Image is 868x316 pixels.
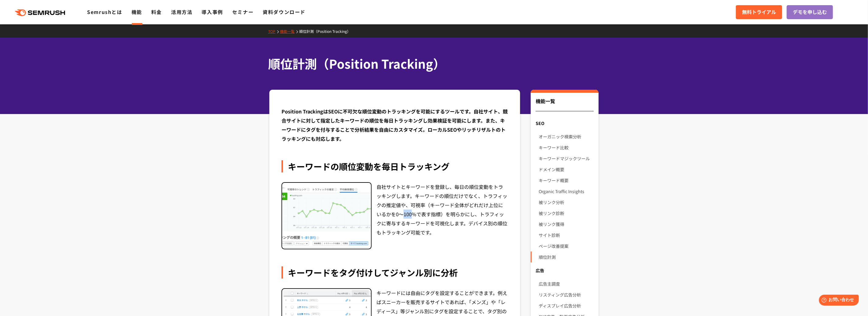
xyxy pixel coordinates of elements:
a: セミナー [232,8,254,16]
a: デモを申し込む [787,5,833,19]
div: キーワードの順位変動を毎日トラッキング [282,160,508,172]
a: ページ改善提案 [539,241,594,252]
div: 機能一覧 [536,97,594,111]
a: 活用方法 [171,8,192,16]
a: TOP [268,29,280,34]
h1: 順位計測（Position Tracking） [268,55,594,73]
a: キーワード概要 [539,175,594,186]
div: Position TrackingはSEOに不可欠な順位変動のトラッキングを可能にするツールです。自社サイト、競合サイトに対して指定したキーワードの順位を毎日トラッキングし効果検証を可能にします... [282,107,508,143]
a: 料金 [151,8,162,16]
a: Semrushとは [87,8,122,16]
a: 導入事例 [202,8,223,16]
div: 自社サイトとキーワードを登録し、毎日の順位変動をトラッキングします。キーワードの順位だけでなく、トラフィックの推定値や、可視率（キーワード全体がどれだけ上位にいるかを0～100%で表す指標）を明... [376,182,508,250]
a: キーワードマジックツール [539,153,594,164]
a: 順位計測（Position Tracking） [299,29,355,34]
img: 順位計測（Position Tracking） 順位変動 [282,183,371,249]
a: 被リンク診断 [539,208,594,219]
a: 被リンク分析 [539,197,594,208]
iframe: Help widget launcher [814,292,861,309]
a: ディスプレイ広告分析 [539,300,594,311]
a: 無料トライアル [736,5,782,19]
div: SEO [531,118,599,129]
div: 広告 [531,265,599,276]
a: ドメイン概要 [539,164,594,175]
a: 順位計測 [539,252,594,262]
a: キーワード比較 [539,142,594,153]
a: 資料ダウンロード [263,8,306,16]
a: Organic Traffic Insights [539,186,594,197]
a: 広告主調査 [539,278,594,289]
a: リスティング広告分析 [539,289,594,300]
span: デモを申し込む [793,8,827,16]
a: 機能 [131,8,142,16]
a: 被リンク獲得 [539,219,594,230]
a: 機能一覧 [280,29,299,34]
div: キーワードをタグ付けしてジャンル別に分析 [282,266,508,279]
span: 無料トライアル [742,8,776,16]
a: サイト診断 [539,230,594,241]
a: オーガニック検索分析 [539,131,594,142]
